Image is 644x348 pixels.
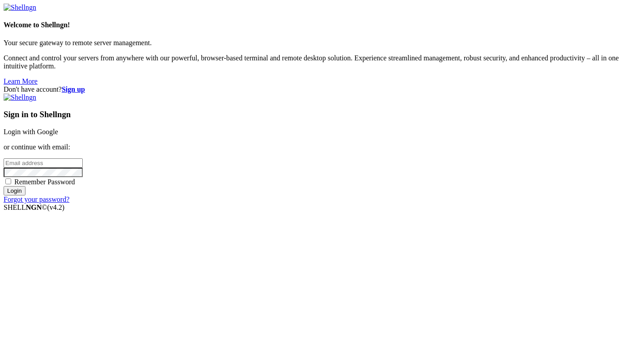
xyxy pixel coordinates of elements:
[47,204,65,211] span: 4.2.0
[4,143,640,151] p: or continue with email:
[26,204,42,211] b: NGN
[4,93,36,102] img: Shellngn
[62,85,85,93] a: Sign up
[4,4,36,12] img: Shellngn
[4,195,69,203] a: Forgot your password?
[4,186,25,195] input: Login
[4,77,38,85] a: Learn More
[4,128,58,136] a: Login with Google
[14,178,75,186] span: Remember Password
[4,204,64,211] span: SHELL ©
[4,85,640,93] div: Don't have account?
[4,158,83,168] input: Email address
[4,54,640,70] p: Connect and control your servers from anywhere with our powerful, browser-based terminal and remo...
[4,39,640,47] p: Your secure gateway to remote server management.
[4,110,640,119] h3: Sign in to Shellngn
[4,21,640,29] h4: Welcome to Shellngn!
[5,178,11,184] input: Remember Password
